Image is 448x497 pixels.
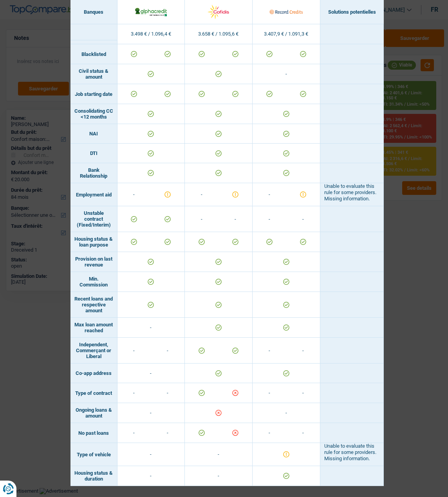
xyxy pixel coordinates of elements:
td: - [253,338,286,363]
td: - [151,423,184,443]
td: - [151,383,184,403]
td: - [253,423,286,443]
td: - [253,383,286,403]
td: Blacklisted [70,44,117,64]
td: Housing status & duration [70,466,117,486]
td: - [151,338,184,363]
img: Cofidis [202,4,235,20]
td: - [117,318,185,338]
td: NAI [70,124,117,144]
td: - [253,183,286,206]
td: - [185,443,253,466]
td: - [117,364,185,383]
td: Housing status & loan purpose [70,232,117,252]
td: - [253,64,320,84]
td: - [117,183,151,206]
td: Unable to evaluate this rule for some providers. Missing information. [320,443,384,466]
td: Employment aid [70,183,117,206]
td: 3.658 € / 1.095,6 € [185,24,253,44]
td: - [117,423,151,443]
td: - [117,383,151,403]
td: - [117,403,185,423]
td: - [253,403,320,423]
td: - [286,206,320,232]
td: Bank Relationship [70,163,117,183]
td: Civil status & amount [70,64,117,84]
td: Unable to evaluate this rule for some providers. Missing information. [320,183,384,206]
td: - [286,338,320,363]
td: Unstable contract (Fixed/Interim) [70,206,117,232]
td: - [253,206,286,232]
td: Ongoing loans & amount [70,403,117,423]
td: Consolidating CC <12 months [70,104,117,124]
td: - [286,383,320,403]
td: Recent loans and respective amount [70,292,117,318]
td: Provision on last revenue [70,252,117,272]
td: Independent, Commerçant or Liberal [70,338,117,364]
td: - [117,443,185,466]
img: Record Credits [269,4,303,20]
td: - [185,206,219,232]
td: Type of vehicle [70,443,117,466]
td: - [219,206,252,232]
td: 3.407,9 € / 1.091,3 € [253,24,320,44]
td: Max loan amount reached [70,318,117,338]
td: No past loans [70,423,117,443]
td: - [286,423,320,443]
td: Job starting date [70,84,117,104]
td: DTI [70,144,117,163]
td: - [117,338,151,363]
td: - [117,466,185,486]
td: - [185,183,219,206]
td: Co-app address [70,364,117,383]
img: AlphaCredit [134,7,168,17]
td: - [185,466,253,486]
td: 3.498 € / 1.096,4 € [117,24,185,44]
td: Type of contract [70,383,117,403]
td: Min. Commission [70,272,117,292]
